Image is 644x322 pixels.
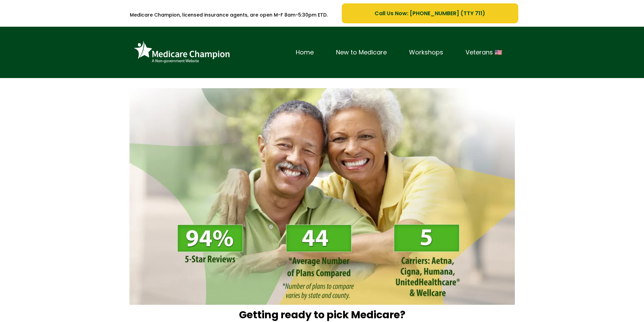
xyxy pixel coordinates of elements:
[239,307,405,322] strong: Getting ready to pick Medicare?
[126,8,332,22] p: Medicare Champion, licensed insurance agents, are open M-F 8am-5:30pm ETD.
[131,39,233,66] img: Brand Logo
[285,47,325,58] a: Home
[342,3,518,23] a: Call Us Now: 1-833-823-1990 (TTY 711)
[325,47,398,58] a: New to Medicare
[398,47,454,58] a: Workshops
[454,47,513,58] a: Veterans 🇺🇸
[375,9,485,18] span: Call Us Now: [PHONE_NUMBER] (TTY 711)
